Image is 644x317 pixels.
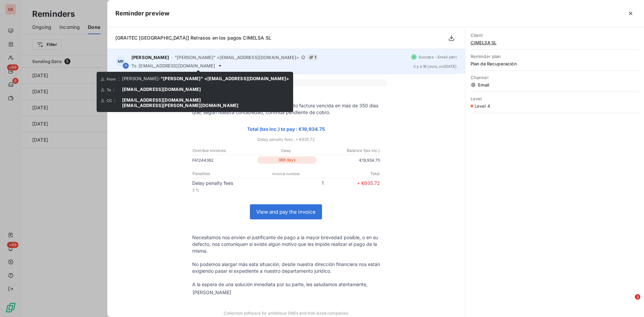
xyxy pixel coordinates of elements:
[185,136,387,143] p: Delay penalty fees : + €635.72
[318,171,380,177] p: Total
[131,55,169,60] span: [PERSON_NAME]
[107,77,116,81] span: From
[318,157,380,164] p: €19,934.75
[192,157,256,164] p: FA1244362
[318,148,380,154] p: Balance (tax inc.)
[193,148,255,154] p: Overdue invoices
[122,76,159,81] span: [PERSON_NAME]
[250,205,322,219] a: View and pay the invoice
[471,54,639,59] span: Reminder plan
[115,56,126,67] div: MR
[115,35,271,41] span: [GRAITEC [GEOGRAPHIC_DATA]] Retrasos en los pagos CIMELSA SL
[286,179,324,187] p: 1
[255,148,317,154] p: Delay
[257,156,317,164] p: 388 days
[307,54,318,60] span: 1
[122,97,201,103] span: [EMAIL_ADDRESS][DOMAIN_NAME]
[107,88,111,92] span: To
[161,76,289,81] span: "[PERSON_NAME]" <[EMAIL_ADDRESS][DOMAIN_NAME]>
[192,261,380,274] p: No podemos alargar más esta situación, desde nuestra dirección financiera nos están exigiendo pas...
[122,103,238,108] span: [EMAIL_ADDRESS][PERSON_NAME][DOMAIN_NAME]
[324,179,380,187] p: + €635.72
[107,99,112,103] span: CC
[192,234,380,254] p: Necesitamos nos envíen el justificante de pago a la mayor brevedad posible, o en su defecto, nos ...
[471,96,639,101] span: Level
[419,55,457,59] span: Success – Email sent
[122,87,201,92] span: [EMAIL_ADDRESS][DOMAIN_NAME]
[475,103,490,109] span: Level 4
[175,55,299,60] span: "[PERSON_NAME]" <[EMAIL_ADDRESS][DOMAIN_NAME]>
[471,40,639,45] span: CIMELSA SL
[621,294,637,310] iframe: Intercom live chat
[139,63,215,68] span: [EMAIL_ADDRESS][DOMAIN_NAME]
[471,61,639,66] span: Plan de Recuperación
[193,289,231,296] div: [PERSON_NAME]
[192,187,286,194] p: 3 %
[471,75,639,80] span: Channel
[255,171,317,177] p: Invoice number
[471,82,639,88] span: Email
[192,125,380,133] p: Total (tax inc.) to pay : €19,934.75
[101,87,122,93] div: :
[171,55,173,59] span: -
[131,63,137,68] span: To
[122,76,289,81] span: -
[101,76,122,83] div: :
[635,294,640,300] span: 2
[192,179,286,187] p: Delay penalty fees
[185,304,387,316] td: Collection software for ambitious SMEs and mid-sized companies
[192,281,380,288] p: A la espera de una solución inmediata por su parte, les saludamos atentamente,
[471,33,639,38] span: Client
[193,171,255,177] p: Penalties
[115,9,169,18] h5: Reminder preview
[101,97,122,104] div: :
[414,64,457,68] span: il y a 16 jours , on [DATE]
